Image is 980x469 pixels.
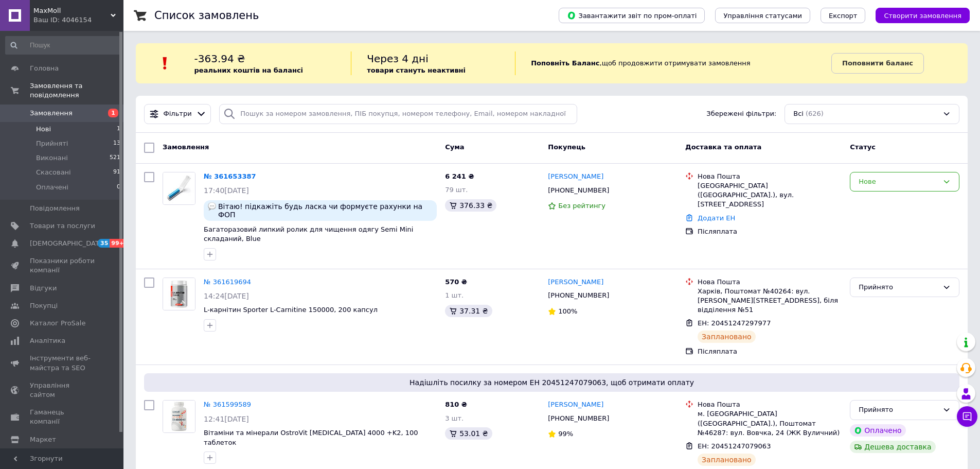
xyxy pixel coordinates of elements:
[559,8,705,23] button: Завантажити звіт по пром-оплаті
[204,292,249,300] span: 14:24[DATE]
[163,277,195,310] a: Фото товару
[685,143,761,151] span: Доставка та оплата
[548,143,585,151] span: Покупець
[698,181,842,210] div: [GEOGRAPHIC_DATA] ([GEOGRAPHIC_DATA].), вул. [STREET_ADDRESS]
[33,6,111,15] span: MaxMoll
[219,104,577,124] input: Пошук за номером замовлення, ПІБ покупця, номером телефону, Email, номером накладної
[163,400,195,433] a: Фото товару
[204,415,249,423] span: 12:41[DATE]
[30,256,95,275] span: Показники роботи компанії
[113,139,120,148] span: 13
[445,414,464,422] span: 3 шт.
[194,53,245,65] span: -363.94 ₴
[113,168,120,177] span: 91
[558,202,605,210] span: Без рейтингу
[204,306,378,314] a: L-карнітин Sporter L-Carnitine 150000, 200 капсул
[698,442,771,450] span: ЕН: 20451247079063
[698,277,842,287] div: Нова Пошта
[865,11,970,19] a: Створити замовлення
[821,8,866,23] button: Експорт
[850,143,876,151] span: Статус
[859,405,938,415] div: Прийнято
[204,225,413,243] a: Багаторазовий липкий ролик для чищення одягу Semi Mini складаний, Blue
[30,109,73,118] span: Замовлення
[30,381,95,399] span: Управління сайтом
[531,59,599,67] b: Поповніть Баланс
[546,412,611,425] div: [PHONE_NUMBER]
[558,307,577,315] span: 100%
[445,172,474,180] span: 6 241 ₴
[558,430,573,438] span: 99%
[208,202,216,211] img: :speech_balloon:
[806,110,824,117] span: (626)
[30,435,56,444] span: Маркет
[218,202,433,219] span: Вітаю! підкажіть будь ласка чи формуєте рахунки на ФОП
[163,143,209,151] span: Замовлення
[36,125,51,134] span: Нові
[445,186,468,194] span: 79 шт.
[204,172,256,180] a: № 361653387
[117,125,120,134] span: 1
[698,287,842,315] div: Харків, Поштомат №40264: вул. [PERSON_NAME][STREET_ADDRESS], біля відділення №51
[30,221,95,231] span: Товари та послуги
[98,239,110,248] span: 35
[842,59,913,67] b: Поповнити баланс
[194,66,304,74] b: реальних коштів на балансі
[445,278,467,286] span: 570 ₴
[30,204,80,213] span: Повідомлення
[157,56,173,71] img: :exclamation:
[163,172,195,204] img: Фото товару
[445,199,496,212] div: 376.33 ₴
[163,278,195,310] img: Фото товару
[829,12,858,20] span: Експорт
[567,11,697,20] span: Завантажити звіт по пром-оплаті
[698,347,842,356] div: Післяплата
[117,183,120,192] span: 0
[884,12,961,20] span: Створити замовлення
[33,15,123,25] div: Ваш ID: 4046154
[30,408,95,426] span: Гаманець компанії
[706,109,776,119] span: Збережені фільтри:
[698,409,842,438] div: м. [GEOGRAPHIC_DATA] ([GEOGRAPHIC_DATA].), Поштомат №46287: вул. Вовчка, 24 (ЖК Вуличний)
[204,186,249,195] span: 17:40[DATE]
[110,239,127,248] span: 99+
[30,81,123,100] span: Замовлення та повідомлення
[30,64,59,73] span: Головна
[30,319,85,328] span: Каталог ProSale
[163,401,195,432] img: Фото товару
[850,424,905,437] div: Оплачено
[445,291,464,299] span: 1 шт.
[793,109,804,119] span: Всі
[110,153,120,163] span: 521
[36,139,68,148] span: Прийняті
[715,8,810,23] button: Управління статусами
[36,168,71,177] span: Скасовані
[445,401,467,408] span: 810 ₴
[164,109,192,119] span: Фільтри
[30,239,106,248] span: [DEMOGRAPHIC_DATA]
[698,319,771,327] span: ЕН: 20451247297977
[548,172,603,182] a: [PERSON_NAME]
[36,183,68,192] span: Оплачені
[204,429,418,446] a: Вітаміни та мінерали OstroVit [MEDICAL_DATA] 4000 +K2, 100 таблеток
[204,401,251,408] a: № 361599589
[698,172,842,181] div: Нова Пошта
[859,177,938,187] div: Нове
[698,227,842,236] div: Післяплата
[30,354,95,372] span: Інструменти веб-майстра та SEO
[723,12,802,20] span: Управління статусами
[698,400,842,409] div: Нова Пошта
[30,301,58,310] span: Покупці
[367,53,429,65] span: Через 4 дні
[148,377,955,388] span: Надішліть посилку за номером ЕН 20451247079063, щоб отримати оплату
[5,36,121,55] input: Пошук
[36,153,68,163] span: Виконані
[445,305,492,317] div: 37.31 ₴
[876,8,970,23] button: Створити замовлення
[957,406,977,427] button: Чат з покупцем
[850,441,935,453] div: Дешева доставка
[515,51,831,75] div: , щоб продовжити отримувати замовлення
